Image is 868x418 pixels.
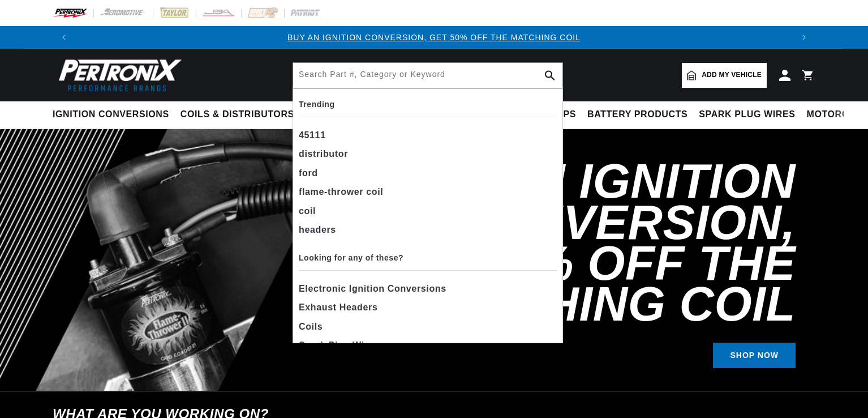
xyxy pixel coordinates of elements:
span: Electronic Ignition Conversions [299,281,446,297]
span: Battery Products [587,109,687,121]
div: 45111 [299,126,557,145]
button: Translation missing: en.sections.announcements.next_announcement [793,26,815,49]
b: Trending [299,100,335,109]
div: ford [299,164,557,183]
button: search button [538,63,562,88]
a: BUY AN IGNITION CONVERSION, GET 50% OFF THE MATCHING COIL [287,33,581,42]
span: Spark Plug Wires [699,109,795,121]
div: flame-thrower coil [299,182,557,202]
span: Coils & Distributors [181,109,294,121]
span: Ignition Conversions [53,109,169,121]
span: Exhaust Headers [299,300,377,315]
div: Announcement [75,31,793,44]
a: Add my vehicle [682,63,767,88]
div: distributor [299,144,557,164]
span: Add my vehicle [702,70,762,80]
div: headers [299,220,557,240]
b: Looking for any of these? [299,253,403,262]
summary: Battery Products [582,101,693,128]
span: Spark Plug Wires [299,338,379,353]
summary: Coils & Distributors [175,101,300,128]
summary: Spark Plug Wires [693,101,801,128]
div: coil [299,202,557,221]
summary: Ignition Conversions [53,101,175,128]
img: Pertronix [53,56,183,95]
slideshow-component: Translation missing: en.sections.announcements.announcement_bar [24,26,844,49]
div: 1 of 3 [75,31,793,44]
button: Translation missing: en.sections.announcements.previous_announcement [53,26,75,49]
a: SHOP NOW [713,343,796,368]
input: Search Part #, Category or Keyword [293,63,562,88]
span: Coils [299,319,323,335]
